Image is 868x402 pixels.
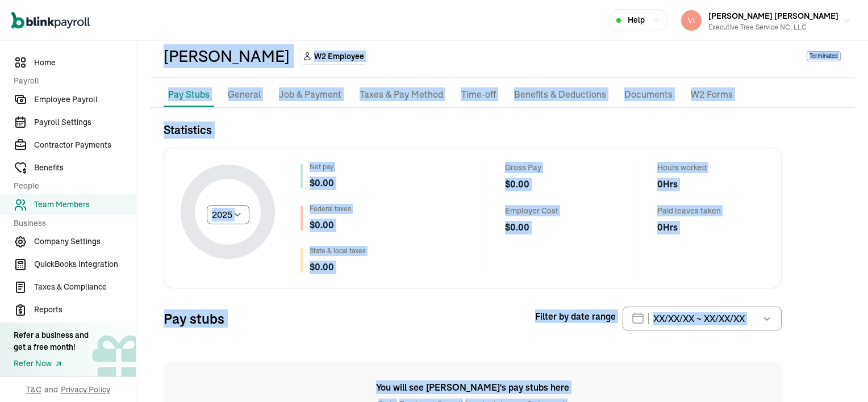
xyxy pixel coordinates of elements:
[34,199,136,211] span: Team Members
[461,87,496,102] p: Time-off
[514,87,606,102] p: Benefits & Deductions
[505,205,558,216] span: Employer Cost
[657,178,721,191] span: 0 Hrs
[228,87,261,102] p: General
[168,87,210,101] p: Pay Stubs
[34,236,136,248] span: Company Settings
[708,11,838,21] span: [PERSON_NAME] [PERSON_NAME]
[310,162,334,172] div: Net pay
[657,205,721,216] span: Paid leaves taken
[807,51,841,61] span: Terminated
[310,177,334,190] span: $ 0.00
[691,87,733,102] p: W2 Forms
[34,116,136,128] span: Payroll Settings
[26,384,41,395] span: T&C
[34,162,136,174] span: Benefits
[34,94,136,106] span: Employee Payroll
[628,14,645,26] span: Help
[314,51,364,62] span: W2 Employee
[14,329,89,353] div: Refer a business and get a free month!
[14,217,129,229] span: Business
[14,75,129,87] span: Payroll
[657,221,721,235] span: 0 Hrs
[609,9,668,31] button: Help
[535,309,616,323] span: Filter by date range
[164,44,290,68] div: [PERSON_NAME]
[624,87,673,102] p: Documents
[310,219,334,232] span: $ 0.00
[505,162,558,173] span: Gross Pay
[14,180,129,192] span: People
[34,258,136,270] span: QuickBooks Integration
[279,87,341,102] p: Job & Payment
[505,221,558,235] span: $ 0.00
[11,4,90,37] nav: Global
[34,281,136,293] span: Taxes & Compliance
[61,384,110,395] span: Privacy Policy
[657,162,721,173] span: Hours worked
[677,6,857,35] button: [PERSON_NAME] [PERSON_NAME]Executive Tree Service NC, LLC
[310,204,351,214] div: Federal taxes
[360,87,443,102] p: Taxes & Pay Method
[505,178,558,191] span: $ 0.00
[34,57,136,69] span: Home
[164,122,782,139] h3: Statistics
[164,309,224,328] h3: Pay stubs
[310,261,334,274] span: $ 0.00
[34,304,136,316] span: Reports
[623,307,782,330] input: XX/XX/XX ~ XX/XX/XX
[708,22,838,32] div: Executive Tree Service NC, LLC
[811,347,868,402] iframe: Chat Widget
[34,139,136,151] span: Contractor Payments
[14,358,89,370] a: Refer Now
[164,380,782,394] span: You will see [PERSON_NAME]'s pay stubs here
[310,246,366,256] div: State & local taxes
